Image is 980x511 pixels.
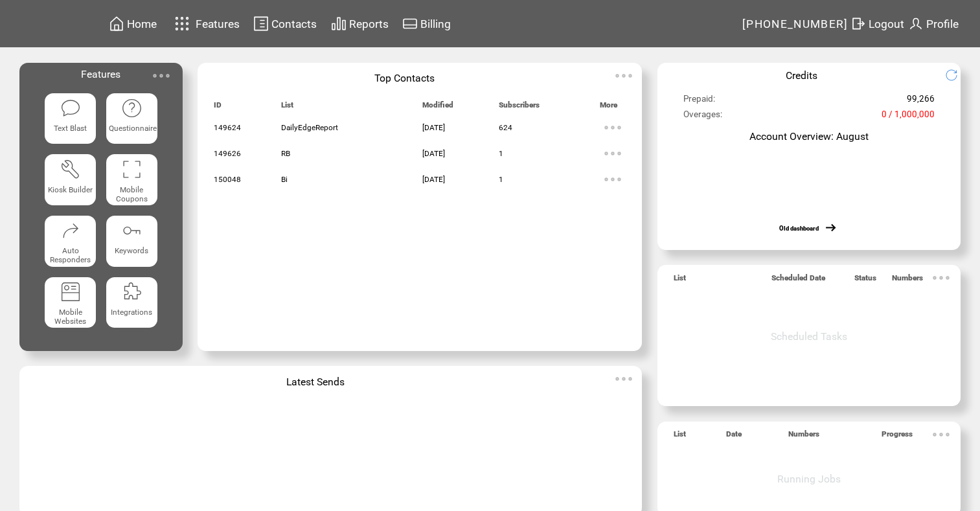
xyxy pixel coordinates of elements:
span: Date [726,429,742,444]
span: Text Blast [54,124,87,133]
span: Scheduled Date [771,273,825,288]
img: coupons.svg [121,159,142,179]
span: Overages: [683,109,722,125]
span: Reports [349,17,389,30]
span: List [281,100,293,115]
span: 149624 [214,123,241,132]
a: Billing [400,14,453,34]
span: 149626 [214,149,241,158]
img: ellypsis.svg [928,265,954,291]
span: Auto Responders [50,246,91,264]
span: Contacts [271,17,317,30]
img: tool%201.svg [60,159,81,179]
span: 0 / 1,000,000 [882,109,935,125]
a: Reports [329,14,391,34]
img: refresh.png [945,69,968,82]
img: features.svg [171,13,194,34]
span: Status [854,273,876,288]
span: ID [214,100,222,115]
span: Profile [926,17,959,30]
span: Kiosk Builder [48,185,93,194]
img: ellypsis.svg [600,115,626,141]
img: ellypsis.svg [600,166,626,192]
span: [PHONE_NUMBER] [742,17,849,30]
img: ellypsis.svg [928,422,954,448]
img: creidtcard.svg [402,16,418,32]
span: Bi [281,175,288,184]
img: mobile-websites.svg [60,281,81,302]
span: [DATE] [422,123,445,132]
a: Features [169,11,242,36]
img: ellypsis.svg [600,141,626,166]
span: Home [127,17,157,30]
img: integrations.svg [121,281,142,302]
span: List [674,273,686,288]
span: 150048 [214,175,241,184]
span: Mobile Websites [54,308,86,326]
span: Features [196,17,240,30]
a: Kiosk Builder [45,154,96,205]
span: Top Contacts [374,72,435,84]
img: ellypsis.svg [148,63,174,89]
span: RB [281,149,290,158]
span: Credits [786,69,817,82]
span: DailyEdgeReport [281,123,338,132]
span: Account Overview: August [749,130,869,142]
span: Latest Sends [286,376,345,388]
span: 624 [499,123,512,132]
img: ellypsis.svg [611,366,637,392]
span: Progress [882,429,913,444]
span: [DATE] [422,149,445,158]
img: exit.svg [850,16,866,32]
a: Profile [906,14,961,34]
img: contacts.svg [253,16,269,32]
span: Subscribers [499,100,540,115]
span: [DATE] [422,175,445,184]
span: Logout [869,17,904,30]
img: chart.svg [331,16,347,32]
img: text-blast.svg [60,98,81,119]
a: Integrations [106,277,157,328]
span: 1 [499,175,503,184]
a: Home [107,14,159,34]
img: home.svg [109,16,124,32]
a: Contacts [251,14,319,34]
img: questionnaire.svg [121,98,142,119]
span: 1 [499,149,503,158]
span: Modified [422,100,453,115]
span: Scheduled Tasks [771,330,847,343]
img: auto-responders.svg [60,220,81,241]
span: 99,266 [907,94,935,109]
span: Running Jobs [777,473,841,485]
span: Keywords [115,246,148,255]
a: Logout [849,14,906,34]
a: Old dashboard [779,225,819,232]
span: Mobile Coupons [116,185,148,203]
span: Billing [420,17,451,30]
span: Numbers [892,273,923,288]
a: Keywords [106,216,157,267]
span: Numbers [788,429,819,444]
a: Mobile Websites [45,277,96,328]
img: ellypsis.svg [611,63,637,89]
span: Questionnaire [109,124,157,133]
span: More [600,100,617,115]
span: Prepaid: [683,94,715,109]
a: Auto Responders [45,216,96,267]
a: Text Blast [45,93,96,144]
img: profile.svg [908,16,924,32]
span: List [674,429,686,444]
a: Questionnaire [106,93,157,144]
img: keywords.svg [121,220,142,241]
span: Integrations [111,308,152,317]
a: Mobile Coupons [106,154,157,205]
span: Features [81,68,120,80]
